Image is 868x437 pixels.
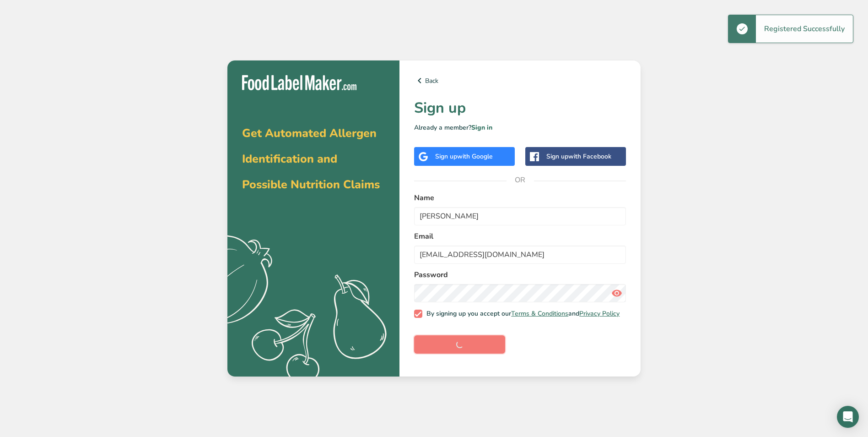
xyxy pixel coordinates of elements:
a: Sign in [471,123,492,132]
label: Name [414,192,626,203]
img: Food Label Maker [242,75,356,90]
input: John Doe [414,207,626,225]
a: Privacy Policy [579,309,620,318]
span: with Facebook [568,152,611,161]
label: Password [414,269,626,280]
p: Already a member? [414,123,626,132]
a: Back [414,75,626,86]
a: Terms & Conditions [511,309,568,318]
div: Sign up [546,152,611,161]
span: By signing up you accept our and [422,310,620,318]
div: Sign up [435,152,493,161]
div: Open Intercom Messenger [837,406,859,428]
span: Get Automated Allergen Identification and Possible Nutrition Claims [242,126,380,192]
input: email@example.com [414,246,626,264]
h1: Sign up [414,97,626,119]
div: Registered Successfully [756,15,853,43]
span: with Google [457,152,493,161]
label: Email [414,231,626,242]
span: OR [507,166,534,194]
